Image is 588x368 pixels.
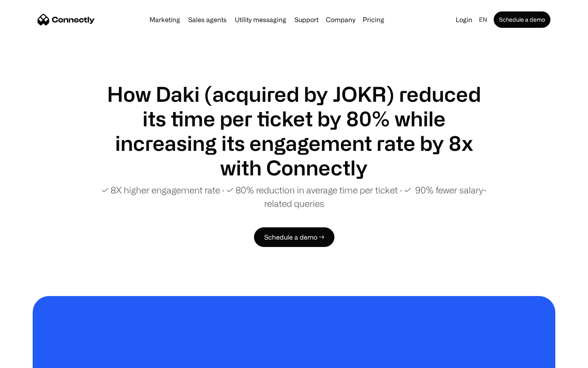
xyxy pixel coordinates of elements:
[254,227,334,247] a: Schedule a demo →
[8,353,49,365] aside: Language selected: English
[479,14,487,25] div: en
[494,11,550,28] a: Schedule a demo
[359,16,388,23] a: Pricing
[452,14,476,25] a: Login
[146,16,183,23] a: Marketing
[326,14,355,25] div: Company
[98,82,490,180] h1: How Daki (acquired by JOKR) reduced its time per ticket by 80% while increasing its engagement ra...
[16,354,49,365] ul: Language list
[185,16,230,23] a: Sales agents
[98,183,490,210] p: ✓ 8X higher engagement rate ∙ ✓ 80% reduction in average time per ticket ∙ ✓ 90% fewer salary-rel...
[232,16,290,23] a: Utility messaging
[291,16,322,23] a: Support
